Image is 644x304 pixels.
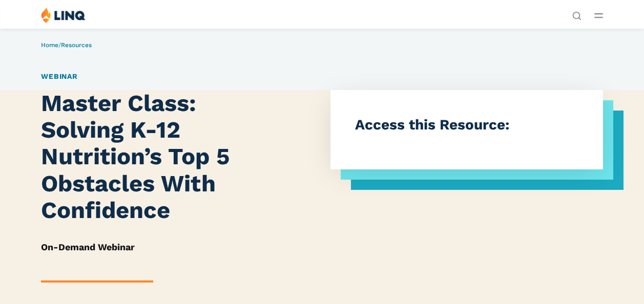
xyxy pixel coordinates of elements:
h5: On-Demand Webinar [41,240,265,254]
button: Open Search Bar [572,10,581,19]
a: Webinar [41,72,77,80]
a: Home [41,41,58,49]
span: / [41,41,92,49]
strong: Access this Resource: [355,116,509,133]
button: Open Main Menu [594,10,603,21]
img: LINQ | K‑12 Software [41,7,86,23]
h1: Master Class: Solving K-12 Nutrition’s Top 5 Obstacles With Confidence [41,90,265,224]
a: Resources [61,41,92,49]
nav: Utility Navigation [572,7,581,19]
